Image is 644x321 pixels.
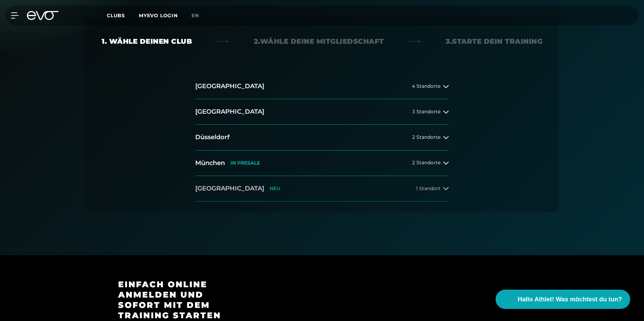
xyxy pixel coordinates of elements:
[230,160,260,166] p: IN PRESALE
[107,12,139,19] a: Clubs
[412,109,440,114] span: 3 Standorte
[446,37,542,46] div: 3. Starte dein Training
[107,12,125,19] span: Clubs
[195,99,449,125] button: [GEOGRAPHIC_DATA]3 Standorte
[195,125,449,150] button: Düsseldorf2 Standorte
[412,135,440,140] span: 2 Standorte
[118,279,241,321] h3: Einfach online anmelden und sofort mit dem Training starten
[195,159,225,167] h2: München
[139,12,178,19] a: MYEVO LOGIN
[191,12,207,20] a: en
[195,82,264,91] h2: [GEOGRAPHIC_DATA]
[191,12,199,19] span: en
[195,151,449,176] button: MünchenIN PRESALE2 Standorte
[254,37,384,46] div: 2. Wähle deine Mitgliedschaft
[195,74,449,99] button: [GEOGRAPHIC_DATA]4 Standorte
[195,176,449,201] button: [GEOGRAPHIC_DATA]NEU1 Standort
[102,37,192,46] div: 1. Wähle deinen Club
[412,160,440,165] span: 2 Standorte
[195,184,264,193] h2: [GEOGRAPHIC_DATA]
[416,186,440,191] span: 1 Standort
[412,84,440,89] span: 4 Standorte
[270,186,280,191] p: NEU
[195,133,230,142] h2: Düsseldorf
[518,295,622,304] span: Hallo Athlet! Was möchtest du tun?
[195,107,264,116] h2: [GEOGRAPHIC_DATA]
[496,290,630,309] button: Hallo Athlet! Was möchtest du tun?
